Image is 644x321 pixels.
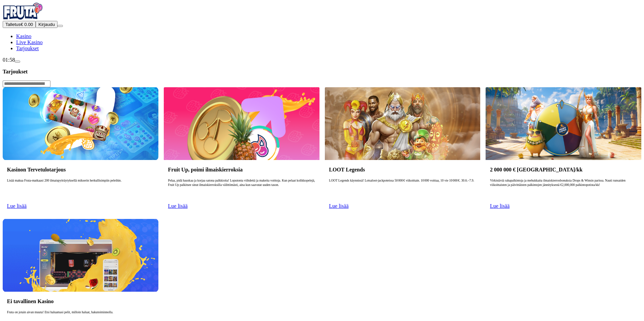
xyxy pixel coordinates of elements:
[3,68,641,75] h3: Tarjoukset
[16,45,39,51] a: Tarjoukset
[3,21,36,28] button: Talletusplus icon€ 0.00
[36,21,58,28] button: Kirjaudu
[7,298,154,304] h3: Ei tavallinen Kasino
[3,219,158,292] img: Ei tavallinen Kasino
[3,81,50,87] input: Search
[490,179,637,200] p: Virkistäviä rahapalkintoja ja mehukkaita ilmaiskierrosbonuksia Drops & Winsin parissa. Nauti runs...
[58,25,63,27] button: menu
[16,39,43,45] a: Live Kasino
[7,166,154,173] h3: Kasinon Tervetulotarjous
[5,22,21,27] span: Talletus
[21,22,33,27] span: € 0.00
[486,87,641,160] img: 2 000 000 € Palkintopotti/kk
[168,203,188,209] a: Lue lisää
[490,203,509,209] a: Lue lisää
[325,87,481,160] img: LOOT Legends
[16,33,31,39] a: Kasino
[329,203,348,209] a: Lue lisää
[164,87,319,160] img: Fruit Up, poimi ilmaiskierroksia
[3,33,641,52] nav: Main menu
[3,87,158,160] img: Kasinon Tervetulotarjous
[7,179,154,200] p: Lisää makua Fruta-matkaasi 200 ilmaispyöräytyksellä mikserin herkullisimpiin peleihin.
[3,3,641,52] nav: Primary
[3,3,43,20] img: Fruta
[15,61,20,63] button: live-chat
[3,57,15,63] span: 01:58
[168,166,315,173] h3: Fruit Up, poimi ilmaiskierroksia
[329,166,476,173] h3: LOOT Legends
[329,179,476,200] p: LOOT Legends käynnissä! Lotsaloot‑jackpoteissa 50 000 € viikoittain. 10 000 voittaa, 10 vie 10 00...
[7,203,27,209] a: Lue lisää
[3,15,43,21] a: Fruta
[38,22,55,27] span: Kirjaudu
[168,179,315,200] p: Pelaa, pidä hauskaa ja korjaa satona palkkioita! Loputonta viihdettä ja makeita voittoja. Kun pel...
[490,166,637,173] h3: 2 000 000 € [GEOGRAPHIC_DATA]/kk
